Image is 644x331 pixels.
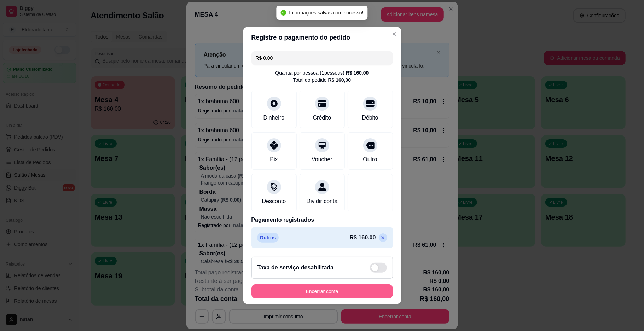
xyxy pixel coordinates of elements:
div: Voucher [312,155,332,164]
div: Débito [362,114,378,122]
p: Pagamento registrados [251,216,393,224]
input: Ex.: hambúrguer de cordeiro [256,51,389,65]
div: Dividir conta [306,197,337,205]
button: Close [389,28,400,40]
div: Dinheiro [263,114,285,122]
span: check-circle [280,10,286,16]
div: Pix [270,155,278,164]
h2: Taxa de serviço desabilitada [257,263,334,272]
span: Informações salvas com sucesso! [289,10,363,16]
div: R$ 160,00 [328,76,351,83]
div: Quantia por pessoa ( 1 pessoas) [275,69,369,76]
div: R$ 160,00 [346,69,369,76]
button: Encerrar conta [251,284,393,298]
div: Total do pedido [293,76,351,83]
p: Outros [257,233,279,243]
div: Crédito [313,114,331,122]
p: R$ 160,00 [350,233,376,242]
header: Registre o pagamento do pedido [243,27,401,48]
div: Outro [363,155,377,164]
div: Desconto [262,197,286,205]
